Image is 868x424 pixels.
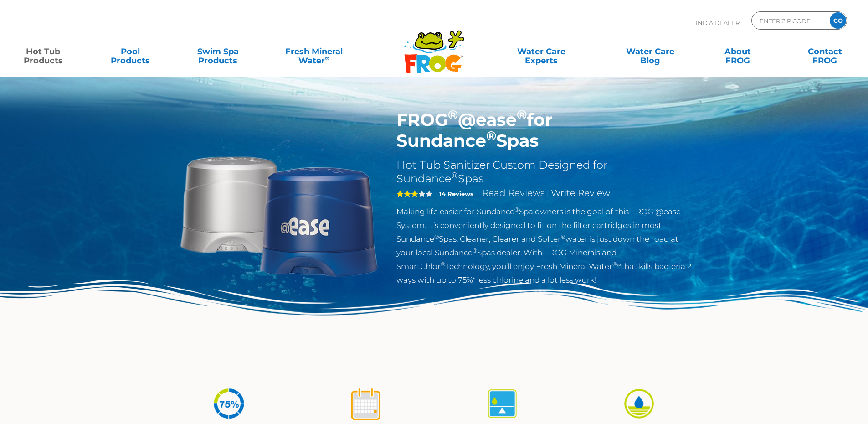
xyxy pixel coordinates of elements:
a: Fresh MineralWater∞ [271,42,356,61]
img: icon-atease-easy-on [622,387,656,421]
a: ContactFROG [791,42,859,61]
a: Read Reviews [482,187,545,198]
a: AboutFROG [704,42,771,61]
img: icon-atease-75percent-less [212,387,246,421]
sup: ∞ [325,54,329,62]
sup: ® [514,206,519,213]
a: Hot TubProducts [9,42,77,61]
sup: ® [434,233,439,240]
sup: ® [561,233,565,240]
a: PoolProducts [97,42,164,61]
sup: ® [451,171,458,181]
p: Find A Dealer [692,11,740,34]
a: Water CareExperts [486,42,596,61]
h2: Hot Tub Sanitizer Custom Designed for Sundance Spas [396,158,694,186]
img: icon-atease-shock-once [349,387,383,421]
span: | [547,189,549,198]
sup: ® [486,128,496,144]
sup: ®∞ [612,261,621,268]
span: 3 [396,190,418,197]
p: Making life easier for Sundance Spa owners is the goal of this FROG @ease System. It’s convenient... [396,205,694,287]
strong: 14 Reviews [439,190,473,197]
h1: FROG @ease for Sundance Spas [396,109,694,151]
sup: ® [517,107,527,123]
a: Water CareBlog [616,42,684,61]
input: GO [830,12,846,29]
a: Swim SpaProducts [184,42,252,61]
img: Sundance-cartridges-2.png [175,109,383,318]
sup: ® [448,107,458,123]
sup: ® [441,261,445,268]
img: Frog Products Logo [399,18,469,74]
img: icon-atease-self-regulates [485,387,519,421]
sup: ® [473,247,477,254]
a: Write Review [551,187,610,198]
